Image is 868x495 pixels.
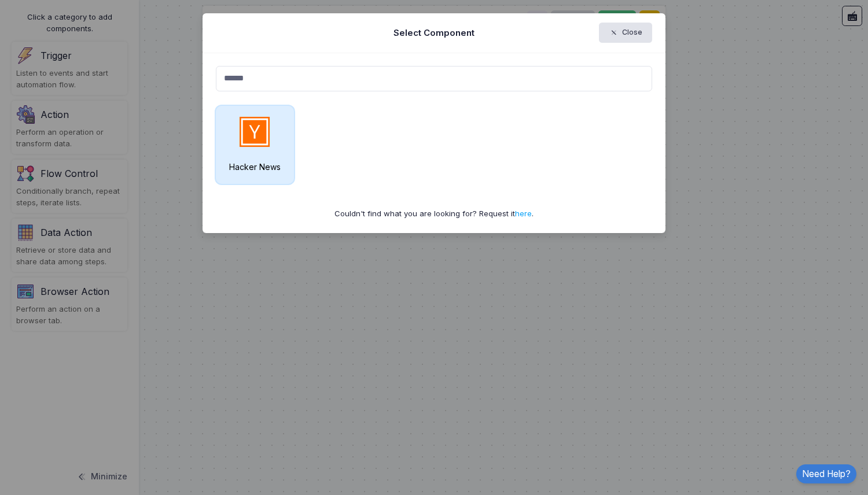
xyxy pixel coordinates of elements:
a: here [515,209,532,218]
div: Hacker News [222,161,288,173]
button: Close [599,23,653,43]
div: Couldn't find what you are looking for? Request it . [216,208,653,220]
h5: Select Component [393,27,475,39]
a: Need Help? [796,464,856,483]
img: hackernews.png [234,112,275,152]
